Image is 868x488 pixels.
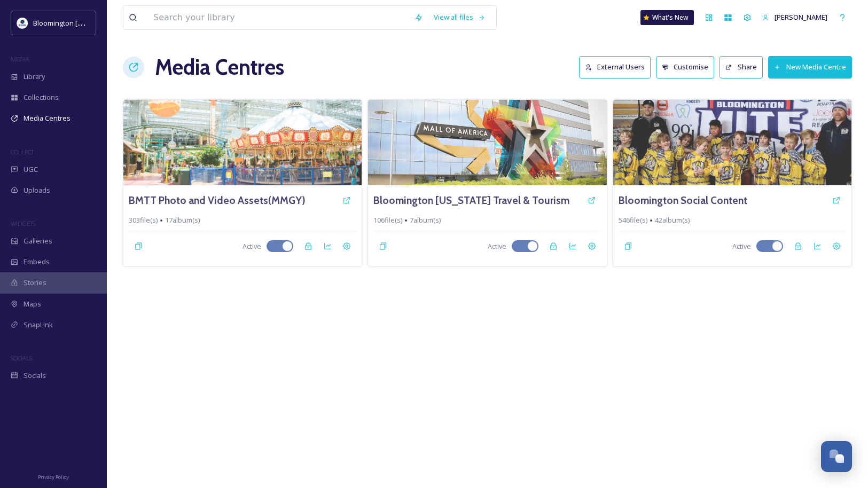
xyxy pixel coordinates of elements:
[243,241,261,251] span: Active
[768,56,852,78] button: New Media Centre
[579,56,656,78] a: External Users
[24,257,50,267] span: Embeds
[640,10,694,25] a: What's New
[373,193,569,208] a: Bloomington [US_STATE] Travel & Tourism
[24,371,46,381] span: Socials
[24,92,59,103] span: Collections
[488,241,506,251] span: Active
[129,215,158,225] span: 303 file(s)
[165,215,200,225] span: 17 album(s)
[24,164,38,175] span: UGC
[38,470,69,483] a: Privacy Policy
[579,56,651,78] button: External Users
[129,193,306,208] a: BMTT Photo and Video Assets(MMGY)
[11,219,35,227] span: WIDGETS
[655,215,690,225] span: 42 album(s)
[24,278,46,288] span: Stories
[24,185,50,195] span: Uploads
[656,56,715,78] button: Customise
[428,7,491,28] a: View all files
[613,100,851,185] img: 8dbfbdccb300e0d3e1b74956cfdbed3562abf7e001467a6d0cbd52bde23fa5a7.jpg
[619,215,647,225] span: 546 file(s)
[123,100,362,185] img: DSC_2610.jpg
[11,55,29,63] span: MEDIA
[775,12,827,22] span: [PERSON_NAME]
[373,215,402,225] span: 106 file(s)
[410,215,441,225] span: 7 album(s)
[11,354,32,362] span: SOCIALS
[17,18,28,28] img: 429649847_804695101686009_1723528578384153789_n.jpg
[720,56,763,78] button: Share
[38,474,69,481] span: Privacy Policy
[757,7,833,28] a: [PERSON_NAME]
[368,100,606,185] img: Star%26Ribbon%20MOA-2852.jpg
[24,299,41,309] span: Maps
[33,18,167,28] span: Bloomington [US_STATE] Travel & Tourism
[619,193,747,208] a: Bloomington Social Content
[656,56,720,78] a: Customise
[155,51,284,83] h1: Media Centres
[24,72,45,82] span: Library
[821,441,852,472] button: Open Chat
[732,241,751,251] span: Active
[148,6,409,29] input: Search your library
[24,236,52,246] span: Galleries
[11,148,34,156] span: COLLECT
[24,113,71,123] span: Media Centres
[24,320,53,330] span: SnapLink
